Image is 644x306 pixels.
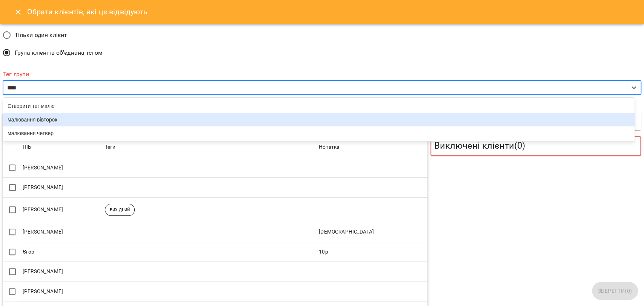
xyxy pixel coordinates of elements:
td: [PERSON_NAME] [21,222,103,242]
button: Close [9,3,27,21]
b: Тег групи не задано! [3,97,49,102]
span: Теги [105,143,316,152]
span: Група клієнтів об'єднана тегом [15,48,103,57]
td: [PERSON_NAME] [21,158,103,178]
td: [PERSON_NAME] [21,178,103,198]
span: Нотатка [319,143,426,152]
label: Тег групи [3,71,641,77]
h6: Обрати клієнтів, які це відвідують [27,6,148,18]
td: [PERSON_NAME] [21,281,103,301]
h5: Виключені клієнти ( 0 ) [434,140,637,152]
span: ПІБ [23,143,102,152]
span: вихідний [105,206,134,213]
div: Sort [105,143,116,152]
td: [PERSON_NAME] [21,197,103,222]
td: [DEMOGRAPHIC_DATA] [317,222,427,242]
div: ПІБ [23,143,31,152]
div: Теги [105,143,116,152]
div: малювання четвер [3,126,635,140]
div: Sort [23,143,31,152]
div: Нотатка [319,143,339,152]
div: Sort [319,143,339,152]
td: 10р [317,242,427,262]
td: [PERSON_NAME] [21,262,103,282]
div: малювання вівторок [3,113,635,126]
td: Єгор [21,242,103,262]
span: Тільки один клієнт [15,31,68,40]
div: Створити тег малю [3,99,635,113]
